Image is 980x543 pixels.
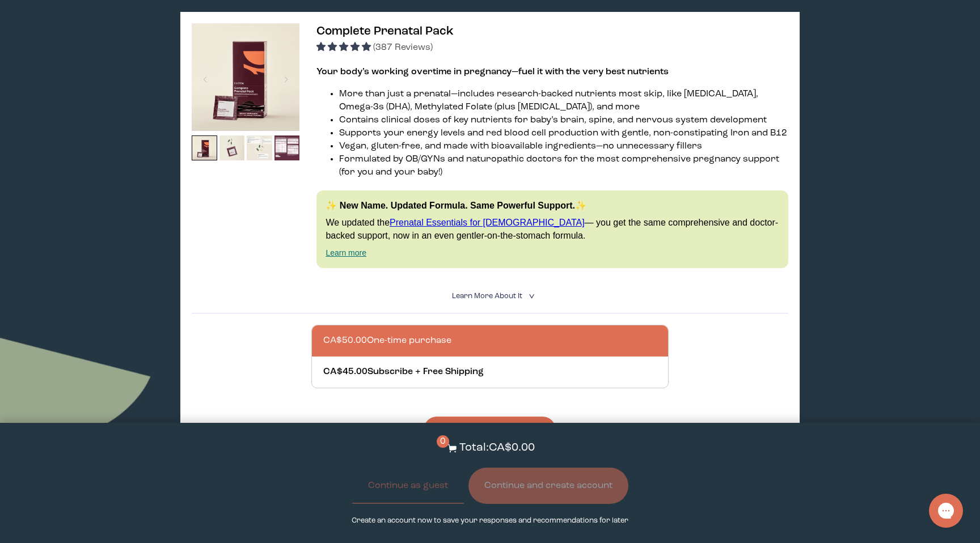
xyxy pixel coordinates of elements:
span: 4.91 stars [316,43,373,52]
p: We updated the — you get the same comprehensive and doctor-backed support, now in an even gentler... [326,217,779,242]
a: Prenatal Essentials for [DEMOGRAPHIC_DATA] [390,218,585,227]
strong: Your body’s working overtime in pregnancy—fuel it with the very best nutrients [316,67,669,77]
iframe: Gorgias live chat messenger [923,490,969,532]
i: < [525,293,536,299]
button: Continue and create account [468,468,628,504]
li: Formulated by OB/GYNs and naturopathic doctors for the most comprehensive pregnancy support (for ... [339,153,788,179]
li: Contains clinical doses of key nutrients for baby’s brain, spine, and nervous system development [339,114,788,127]
span: (387 Reviews) [373,43,433,52]
a: Learn more [326,248,366,257]
summary: Learn More About it < [452,291,528,302]
button: Add to Cart - CA$50.00 [424,417,555,441]
p: Total: CA$0.00 [459,440,535,456]
span: Learn More About it [452,292,522,300]
li: Vegan, gluten-free, and made with bioavailable ingredients—no unnecessary fillers [339,140,788,153]
img: thumbnail image [192,135,217,161]
li: Supports your energy levels and red blood cell production with gentle, non-constipating Iron and B12 [339,127,788,140]
img: thumbnail image [192,23,299,131]
li: More than just a prenatal—includes research-backed nutrients most skip, like [MEDICAL_DATA], Omeg... [339,88,788,114]
button: Continue as guest [352,468,464,504]
span: 0 [437,435,449,448]
p: Create an account now to save your responses and recommendations for later [352,515,628,526]
img: thumbnail image [219,135,245,161]
img: thumbnail image [274,135,300,161]
strong: ✨ New Name. Updated Formula. Same Powerful Support.✨ [326,201,586,210]
img: thumbnail image [247,135,272,161]
span: Complete Prenatal Pack [316,26,454,37]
